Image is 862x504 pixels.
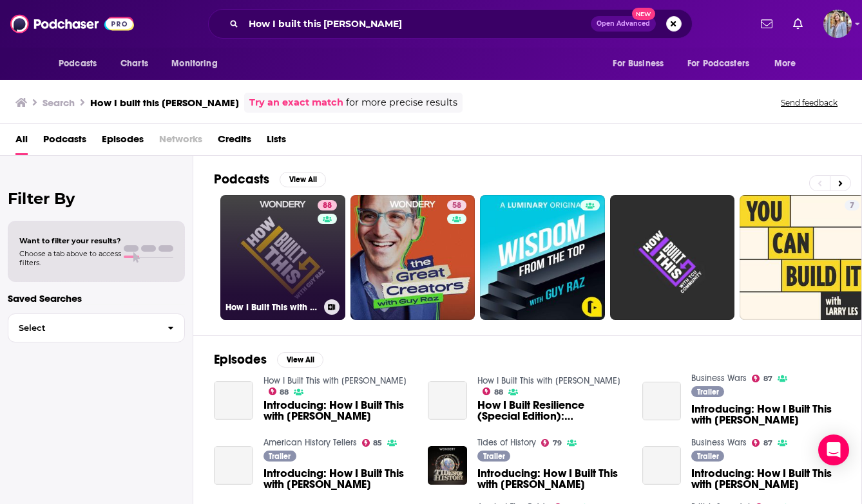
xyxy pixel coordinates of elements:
[777,97,841,108] button: Send feedback
[679,51,768,76] button: open menu
[15,129,28,155] a: All
[263,468,413,490] span: Introducing: How I Built This with [PERSON_NAME]
[823,10,852,38] img: User Profile
[8,324,157,332] span: Select
[10,12,134,36] img: Podchaser - Follow, Share and Rate Podcasts
[346,95,457,110] span: for more precise results
[214,351,267,368] h2: Episodes
[263,375,407,386] a: How I Built This with Guy Raz
[112,51,156,76] a: Charts
[765,51,812,76] button: open menu
[280,389,289,395] span: 88
[214,351,323,368] a: EpisodesView All
[541,439,562,447] a: 79
[845,200,859,210] a: 7
[263,437,357,448] a: American History Tellers
[269,387,289,395] a: 88
[477,400,627,422] a: How I Built Resilience (Special Edition): Guy Raz
[452,200,461,212] span: 58
[691,404,841,425] span: Introducing: How I Built This with [PERSON_NAME]
[477,375,620,386] a: How I Built This with Guy Raz
[220,195,345,320] a: 88How I Built This with [PERSON_NAME]
[483,387,503,395] a: 88
[823,10,852,38] button: Show profile menu
[162,51,234,76] button: open menu
[428,381,467,420] a: How I Built Resilience (Special Edition): Guy Raz
[43,129,86,155] a: Podcasts
[477,437,536,448] a: Tides of History
[477,400,627,422] span: How I Built Resilience (Special Edition): [PERSON_NAME]
[90,97,239,109] h3: How I built this [PERSON_NAME]
[691,437,747,448] a: Business Wars
[269,453,291,460] span: Trailer
[752,375,772,382] a: 87
[280,172,326,187] button: View All
[8,189,185,208] h2: Filter By
[494,389,503,395] span: 88
[691,468,841,490] a: Introducing: How I Built This with Guy Raz
[43,97,75,109] h3: Search
[225,302,319,313] h3: How I Built This with [PERSON_NAME]
[697,388,719,396] span: Trailer
[447,200,466,210] a: 58
[214,171,269,187] h2: Podcasts
[214,446,253,485] a: Introducing: How I Built This with Guy Raz
[691,373,747,384] a: Business Wars
[553,440,562,446] span: 79
[159,129,202,155] span: Networks
[642,382,682,421] a: Introducing: How I Built This with Guy Raz
[59,55,97,73] span: Podcasts
[687,55,749,73] span: For Podcasters
[850,200,854,212] span: 7
[597,21,650,27] span: Open Advanced
[613,55,664,73] span: For Business
[477,468,627,490] span: Introducing: How I Built This with [PERSON_NAME]
[691,468,841,490] span: Introducing: How I Built This with [PERSON_NAME]
[318,200,337,210] a: 88
[120,55,148,73] span: Charts
[208,9,693,39] div: Search podcasts, credits, & more...
[752,439,772,447] a: 87
[697,453,719,460] span: Trailer
[102,129,144,155] a: Episodes
[277,352,323,368] button: View All
[691,404,841,425] a: Introducing: How I Built This with Guy Raz
[818,434,849,465] div: Open Intercom Messenger
[19,236,121,245] span: Want to filter your results?
[373,440,382,446] span: 85
[477,468,627,490] a: Introducing: How I Built This with Guy Raz
[323,200,332,212] span: 88
[756,13,778,35] a: Show notifications dropdown
[788,13,808,35] a: Show notifications dropdown
[249,95,343,110] a: Try an exact match
[218,129,251,155] a: Credits
[483,453,505,460] span: Trailer
[263,400,413,422] span: Introducing: How I Built This with [PERSON_NAME]
[8,292,185,304] p: Saved Searches
[267,129,286,155] a: Lists
[214,171,326,187] a: PodcastsView All
[774,55,796,73] span: More
[604,51,680,76] button: open menu
[823,10,852,38] span: Logged in as JFMuntsinger
[763,440,772,446] span: 87
[50,51,113,76] button: open menu
[8,313,185,342] button: Select
[591,16,656,32] button: Open AdvancedNew
[19,249,121,267] span: Choose a tab above to access filters.
[263,468,413,490] a: Introducing: How I Built This with Guy Raz
[632,8,655,20] span: New
[350,195,475,320] a: 58
[763,376,772,382] span: 87
[642,446,682,485] a: Introducing: How I Built This with Guy Raz
[244,14,591,34] input: Search podcasts, credits, & more...
[428,446,467,485] img: Introducing: How I Built This with Guy Raz
[171,55,217,73] span: Monitoring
